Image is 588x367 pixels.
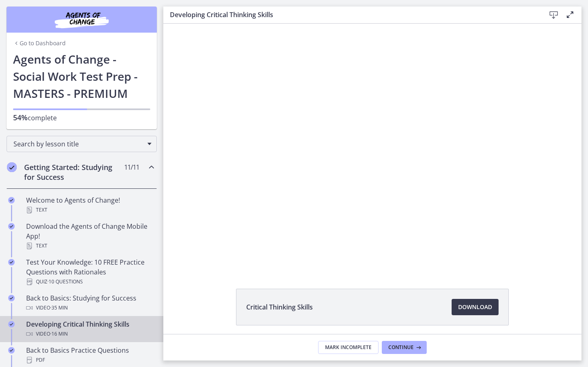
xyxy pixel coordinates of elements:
[13,139,143,148] span: Search by lesson title
[26,303,154,313] div: Video
[13,39,66,47] a: Go to Dashboard
[33,10,131,29] img: Agents of Change
[246,302,313,312] span: Critical Thinking Skills
[50,329,68,339] span: · 16 min
[26,355,154,365] div: PDF
[47,277,83,287] span: · 10 Questions
[8,259,15,265] i: Completed
[7,136,157,152] div: Search by lesson title
[26,221,154,251] div: Download the Agents of Change Mobile App!
[458,302,492,312] span: Download
[124,162,139,172] span: 11 / 11
[170,10,532,20] h3: Developing Critical Thinking Skills
[26,293,154,313] div: Back to Basics: Studying for Success
[382,341,427,354] button: Continue
[8,223,15,230] i: Completed
[7,162,17,172] i: Completed
[318,341,379,354] button: Mark Incomplete
[8,321,15,327] i: Completed
[26,277,154,287] div: Quiz
[452,299,499,315] a: Download
[13,51,150,102] h1: Agents of Change - Social Work Test Prep - MASTERS - PREMIUM
[388,344,414,351] span: Continue
[26,205,154,215] div: Text
[8,295,15,301] i: Completed
[26,257,154,287] div: Test Your Knowledge: 10 FREE Practice Questions with Rationales
[50,303,68,313] span: · 35 min
[26,329,154,339] div: Video
[26,195,154,215] div: Welcome to Agents of Change!
[26,319,154,339] div: Developing Critical Thinking Skills
[13,113,150,123] p: complete
[26,345,154,365] div: Back to Basics Practice Questions
[8,197,15,203] i: Completed
[13,113,28,122] span: 54%
[24,162,124,182] h2: Getting Started: Studying for Success
[163,24,581,270] iframe: Video Lesson
[325,344,372,351] span: Mark Incomplete
[26,241,154,251] div: Text
[8,347,15,354] i: Completed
